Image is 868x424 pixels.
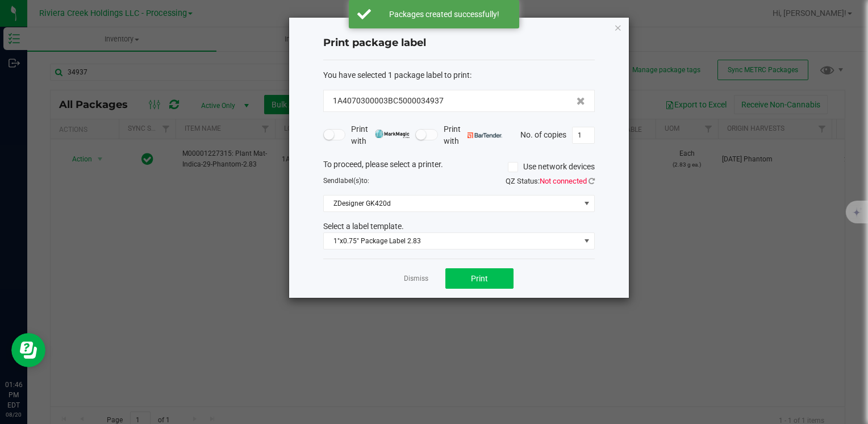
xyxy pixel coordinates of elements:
label: Use network devices [508,161,595,173]
span: 1A4070300003BC5000034937 [333,95,444,107]
span: Print with [351,123,410,147]
div: To proceed, please select a printer. [315,159,603,176]
span: Print with [444,123,502,147]
div: Packages created successfully! [377,9,511,20]
span: 1"x0.75" Package Label 2.83 [324,233,580,249]
div: : [323,69,595,81]
button: Print [445,268,514,289]
a: Dismiss [404,274,428,284]
span: label(s) [339,177,361,185]
h4: Print package label [323,36,595,51]
span: No. of copies [520,130,566,139]
img: mark_magic_cybra.png [375,130,410,138]
span: Print [471,274,488,283]
span: QZ Status: [506,177,595,185]
img: bartender.png [468,132,502,138]
span: ZDesigner GK420d [324,196,580,211]
div: Select a label template. [315,221,603,232]
span: Send to: [323,177,369,185]
span: You have selected 1 package label to print [323,70,470,80]
span: Not connected [540,177,587,185]
iframe: Resource center [11,333,45,367]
